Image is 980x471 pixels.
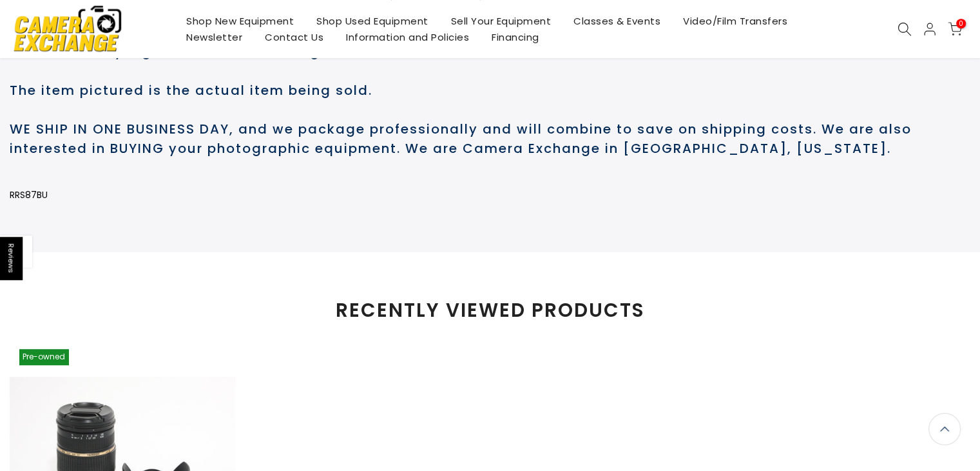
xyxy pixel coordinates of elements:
[10,42,970,158] h2: This is a Really Right Stuff 87-B Rotating Flash Bracket. This is in like-new condition! The item...
[439,13,562,29] a: Sell Your Equipment
[948,22,962,36] a: 0
[335,29,481,45] a: Information and Policies
[10,187,970,203] p: RRS87BU
[562,13,672,29] a: Classes & Events
[928,413,961,445] a: Back to the top
[175,13,305,29] a: Shop New Equipment
[336,301,645,320] span: RECENTLY VIEWED PRODUCTS
[305,13,440,29] a: Shop Used Equipment
[254,29,335,45] a: Contact Us
[481,29,551,45] a: Financing
[672,13,799,29] a: Video/Film Transfers
[956,19,966,28] span: 0
[175,29,254,45] a: Newsletter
